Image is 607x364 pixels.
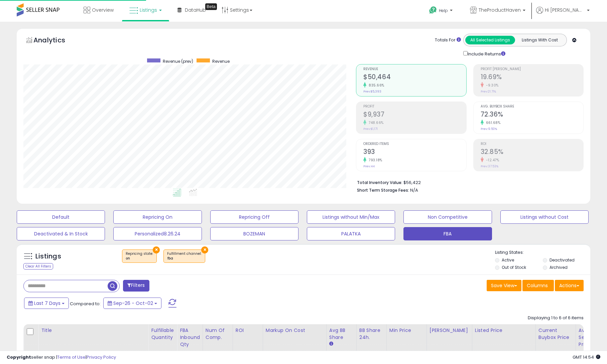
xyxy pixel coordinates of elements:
[210,227,298,240] button: BOZEMAN
[527,282,548,289] span: Columns
[484,120,501,125] small: 661.68%
[481,105,583,109] span: Avg. Buybox Share
[363,105,466,109] span: Profit
[212,58,230,64] span: Revenue
[17,210,105,224] button: Default
[57,354,86,360] a: Terms of Use
[185,7,206,13] span: DataHub
[429,6,437,14] i: Get Help
[424,1,459,22] a: Help
[502,264,526,270] label: Out of Stock
[329,341,333,347] small: Avg BB Share.
[7,354,116,361] div: seller snap | |
[481,73,583,82] h2: 19.69%
[33,35,78,46] h5: Analytics
[515,36,565,44] button: Listings With Cost
[113,210,202,224] button: Repricing On
[484,83,499,88] small: -9.30%
[487,280,521,291] button: Save View
[35,252,61,261] h5: Listings
[41,327,145,334] div: Title
[17,227,105,240] button: Deactivated & In Stock
[113,227,202,240] button: Personalized8.26.24
[573,354,600,360] span: 2025-10-10 14:54 GMT
[7,354,31,360] strong: Copyright
[435,37,461,43] div: Totals For
[481,89,496,94] small: Prev: 21.71%
[163,58,193,64] span: Revenue (prev)
[475,327,533,334] div: Listed Price
[34,300,60,307] span: Last 7 Days
[481,148,583,157] h2: 32.85%
[495,249,590,256] p: Listing States:
[389,327,424,334] div: Min Price
[87,354,116,360] a: Privacy Policy
[403,227,492,240] button: FBA
[579,327,603,348] div: Avg Selling Price
[555,280,584,291] button: Actions
[430,327,469,334] div: [PERSON_NAME]
[140,7,157,13] span: Listings
[329,327,354,341] div: Avg BB Share
[479,7,521,13] span: TheProductHaven
[126,251,153,261] span: Repricing state :
[481,164,498,168] small: Prev: 37.53%
[363,73,466,82] h2: $50,464
[366,158,382,163] small: 793.18%
[410,187,418,193] span: N/A
[205,3,217,10] div: Tooltip anchor
[363,111,466,120] h2: $9,937
[180,327,200,348] div: FBA inbound Qty
[24,298,69,309] button: Last 7 Days
[484,158,499,163] small: -12.47%
[151,327,174,341] div: Fulfillable Quantity
[481,111,583,120] h2: 72.36%
[23,263,53,269] div: Clear All Filters
[363,164,375,168] small: Prev: 44
[502,257,514,263] label: Active
[357,187,409,193] b: Short Term Storage Fees:
[465,36,515,44] button: All Selected Listings
[363,67,466,71] span: Revenue
[103,298,161,309] button: Sep-26 - Oct-02
[363,89,381,94] small: Prev: $5,393
[363,142,466,146] span: Ordered Items
[481,142,583,146] span: ROI
[206,327,230,341] div: Num of Comp.
[266,327,324,334] div: Markup on Cost
[366,120,384,125] small: 748.66%
[357,178,579,186] li: $56,422
[363,148,466,157] h2: 393
[550,257,575,263] label: Deactivated
[167,251,202,261] span: Fulfillment channel :
[201,246,208,253] button: ×
[153,246,160,253] button: ×
[481,127,497,131] small: Prev: 9.50%
[307,227,395,240] button: PALATKA
[545,7,585,13] span: Hi [PERSON_NAME]
[359,327,384,341] div: BB Share 24h.
[439,8,448,13] span: Help
[481,67,583,71] span: Profit [PERSON_NAME]
[366,83,384,88] small: 835.66%
[236,327,260,334] div: ROI
[538,327,573,341] div: Current Buybox Price
[307,210,395,224] button: Listings without Min/Max
[403,210,492,224] button: Non Competitive
[550,264,568,270] label: Archived
[363,127,378,131] small: Prev: $1,171
[263,324,326,358] th: The percentage added to the cost of goods (COGS) that forms the calculator for Min & Max prices.
[113,300,153,307] span: Sep-26 - Oct-02
[123,280,149,292] button: Filters
[522,280,554,291] button: Columns
[528,315,584,321] div: Displaying 1 to 6 of 6 items
[70,301,101,307] span: Compared to:
[536,7,590,22] a: Hi [PERSON_NAME]
[92,7,114,13] span: Overview
[500,210,589,224] button: Listings without Cost
[126,256,153,261] div: on
[357,180,402,185] b: Total Inventory Value:
[167,256,202,261] div: fba
[458,50,513,57] div: Include Returns
[210,210,298,224] button: Repricing Off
